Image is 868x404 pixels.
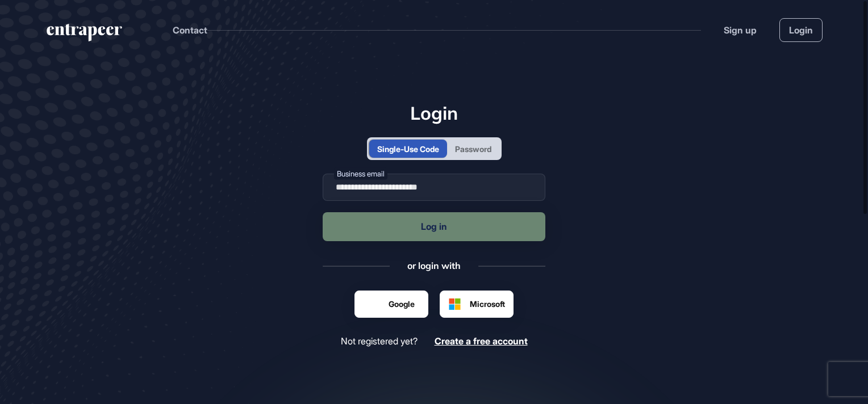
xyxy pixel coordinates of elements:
div: or login with [407,259,461,272]
a: Login [779,18,823,42]
button: Log in [323,212,545,241]
label: Business email [334,168,387,180]
div: Password [455,143,491,155]
a: Sign up [724,23,757,37]
a: entrapeer-logo [45,24,123,45]
span: Not registered yet? [341,336,418,347]
span: Microsoft [470,298,505,310]
a: Create a free account [435,336,528,347]
div: Single-Use Code [377,143,439,155]
button: Contact [173,23,207,37]
span: Create a free account [435,335,528,347]
h1: Login [323,102,545,124]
